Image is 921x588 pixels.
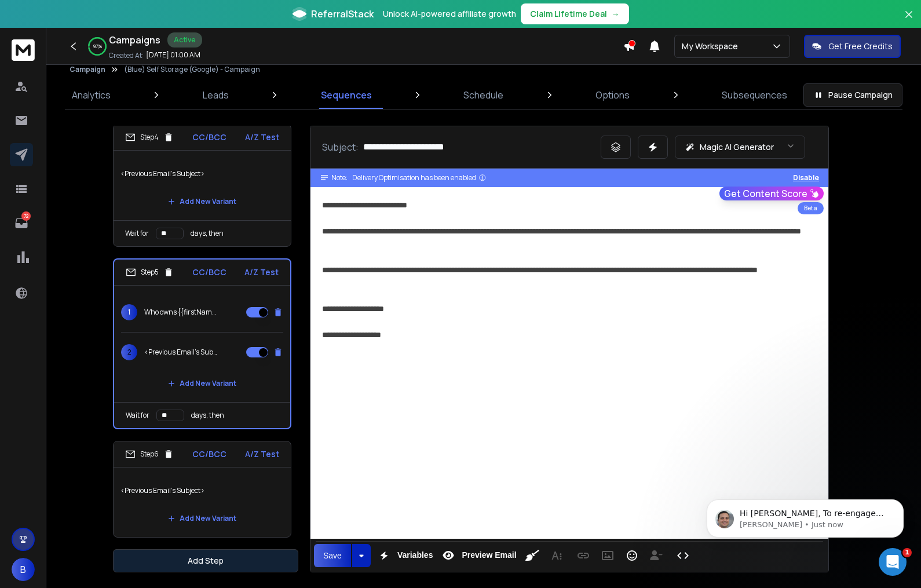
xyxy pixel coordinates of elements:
b: re-engage them [83,96,156,105]
li: Step4CC/BCCA/Z Test<Previous Email's Subject>Add New VariantWait fordays, then [113,124,291,247]
textarea: Message… [10,355,222,375]
p: CC/BCC [192,448,226,460]
p: [DATE] 01:00 AM [146,50,200,60]
button: More Text [546,544,568,567]
p: CC/BCC [192,266,226,278]
p: 72 [21,211,31,221]
p: Magic AI Generator [700,141,774,153]
span: 2 [121,344,137,360]
p: Message from Raj, sent Just now [50,45,200,55]
button: Preview Email [437,544,518,567]
a: Leads [196,81,236,109]
p: <Previous Email's Subject> [120,158,284,190]
p: Subsequences [722,88,787,102]
div: Delivery Optimisation has been enabled [352,173,487,182]
div: Close [203,5,224,25]
span: 1 [121,304,137,320]
button: Disable [793,173,819,182]
p: days, then [191,411,224,420]
button: Close banner [901,7,916,35]
div: Step 5 [126,267,174,277]
button: Code View [672,544,694,567]
p: days, then [191,229,224,238]
div: Brian says… [9,134,222,172]
button: go back [8,5,30,27]
button: Add New Variant [159,507,246,530]
span: Hi [PERSON_NAME], To re-engage those leads with a different email address, first unblock the emai... [50,34,200,112]
a: Subsequences [715,81,794,109]
h1: Box [56,6,73,14]
p: Created At: [109,51,144,60]
button: B [12,558,35,581]
p: Leads [203,88,229,102]
div: Where is the option to re-engage with a different email address? I don't see it [42,134,222,171]
button: Save [314,544,351,567]
button: Get Content Score [719,187,824,200]
p: Options [595,88,630,102]
p: Get Free Credits [828,41,893,52]
div: Hi [PERSON_NAME], To re-engage those leads, you’ll need to go to the and . After that, click on t... [19,27,181,118]
button: Insert Link (Ctrl+K) [572,544,594,567]
button: Add New Variant [159,372,246,395]
div: Brian says… [9,172,222,289]
p: Analytics [72,88,111,102]
span: ReferralStack [311,7,374,21]
p: Unlock AI-powered affiliate growth [383,8,516,20]
iframe: Intercom live chat [879,548,907,576]
div: Where is the option to re-engage with a different email address? I don't see it [51,141,213,164]
p: A/Z Test [245,448,279,460]
p: Subject: [322,140,359,154]
button: Insert Image (Ctrl+P) [597,544,619,567]
p: A/Z Test [244,266,279,278]
span: 1 [902,548,912,557]
button: Campaign [70,65,105,74]
p: CC/BCC [192,132,226,143]
p: Wait for [126,411,149,420]
button: Magic AI Generator [675,136,805,159]
button: Add New Variant [159,190,246,213]
button: Emoji picker [36,379,46,389]
p: Who owns {{firstName}}? [144,308,218,317]
p: 97 % [93,43,102,50]
button: Add Step [113,549,298,572]
div: Hi [PERSON_NAME],To re-engage those leads with a different email address, first unblock the email... [9,289,190,388]
p: Wait for [125,229,149,238]
img: Profile image for Box [33,6,52,25]
div: Step 4 [125,132,174,143]
div: Beta [798,202,824,214]
span: Preview Email [459,550,518,560]
button: Clean HTML [521,544,543,567]
p: Schedule [463,88,503,102]
p: <Previous Email's Subject> [144,348,218,357]
div: Hi [PERSON_NAME],To re-engage those leads, you’ll need to go to theblocklistandunblock them from ... [9,20,190,125]
div: Hi [PERSON_NAME], [19,296,181,308]
p: The team can also help [56,14,144,26]
div: To re-engage those leads with a different email address, first unblock the emails from the unsubs... [19,313,181,382]
li: Step5CC/BCCA/Z Test1Who owns {{firstName}}?2<Previous Email's Subject>Add New VariantWait fordays... [113,258,291,429]
a: Options [589,81,637,109]
button: Upload attachment [18,379,27,389]
iframe: Intercom notifications message [689,475,921,557]
p: A/Z Test [245,132,279,143]
a: 72 [10,211,33,235]
span: Variables [395,550,436,560]
li: Step6CC/BCCA/Z Test<Previous Email's Subject>Add New Variant [113,441,291,538]
button: Emoticons [621,544,643,567]
p: <Previous Email's Subject> [120,474,284,507]
button: Gif picker [55,379,64,389]
button: Pause Campaign [803,83,902,107]
p: (Blue) Self Storage (Google) - Campaign [124,65,260,74]
button: Send a message… [199,375,217,393]
div: Raj says… [9,289,222,414]
span: → [612,8,620,20]
b: blocklist [66,62,105,71]
button: Get Free Credits [804,35,901,58]
h1: Campaigns [109,33,160,47]
button: Claim Lifetime Deal→ [521,3,629,24]
span: Note: [331,173,348,182]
